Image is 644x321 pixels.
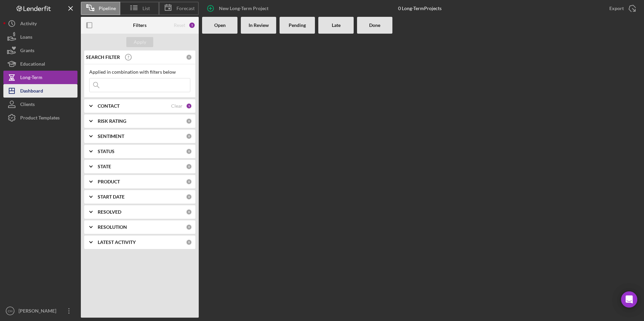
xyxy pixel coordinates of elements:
b: Filters [133,23,147,28]
text: CH [8,309,12,313]
b: CONTACT [98,103,120,109]
div: 0 [186,164,192,170]
button: Export [603,2,641,15]
button: Product Templates [3,111,77,124]
div: Loans [20,30,32,45]
div: 0 [186,118,192,124]
button: Apply [126,37,153,47]
div: Open Intercom Messenger [621,291,637,308]
div: Apply [134,37,146,47]
button: Long-Term [3,71,77,84]
b: STATUS [98,149,115,154]
div: Long-Term [20,71,42,86]
div: 0 Long-Term Projects [398,6,442,11]
div: [PERSON_NAME] [17,304,61,319]
div: Dashboard [20,84,43,99]
b: Done [369,23,380,28]
div: Applied in combination with filters below [89,69,190,75]
div: 0 [186,54,192,60]
div: Educational [20,57,45,72]
div: Export [609,2,624,15]
div: 0 [186,133,192,139]
div: Clear [171,103,183,109]
span: Pipeline [99,6,116,11]
b: SEARCH FILTER [86,55,120,60]
span: List [142,6,150,11]
div: 1 [189,22,195,29]
b: RESOLVED [98,209,121,215]
div: Product Templates [20,111,60,126]
div: 0 [186,239,192,245]
b: Pending [289,23,306,28]
b: Open [214,23,226,28]
button: Dashboard [3,84,77,98]
span: Forecast [176,6,195,11]
b: START DATE [98,194,125,200]
div: 1 [186,103,192,109]
b: In Review [249,23,269,28]
div: Activity [20,17,37,32]
div: Grants [20,44,34,59]
button: Educational [3,57,77,71]
div: New Long-Term Project [219,2,268,15]
button: CH[PERSON_NAME] [3,304,77,318]
div: 0 [186,209,192,215]
div: Clients [20,98,35,113]
b: PRODUCT [98,179,120,184]
b: RISK RATING [98,118,126,124]
button: Loans [3,30,77,44]
div: 0 [186,179,192,185]
b: RESOLUTION [98,224,127,230]
div: Reset [174,23,185,28]
b: Late [332,23,341,28]
button: Clients [3,98,77,111]
button: New Long-Term Project [202,2,275,15]
b: STATE [98,164,111,169]
b: LATEST ACTIVITY [98,240,136,245]
div: 0 [186,148,192,154]
div: 0 [186,194,192,200]
button: Activity [3,17,77,30]
button: Grants [3,44,77,57]
b: SENTIMENT [98,134,124,139]
div: 0 [186,224,192,230]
